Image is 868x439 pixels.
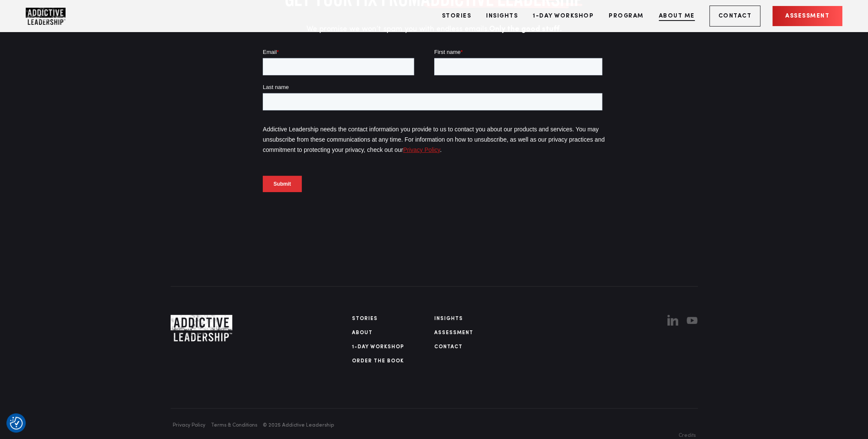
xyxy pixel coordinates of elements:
[263,48,606,207] iframe: Form 0
[171,315,232,341] a: Home link
[434,343,516,351] a: Contact
[352,357,434,365] a: Order The Book
[667,315,678,326] img: Linkedin
[709,6,761,27] a: Contact
[26,8,77,25] a: Home
[10,417,23,430] img: Revisit consent button
[10,417,23,430] button: Consent Preferences
[352,315,434,323] a: Stories
[434,315,516,323] a: Insights
[687,317,697,325] img: YouTube
[352,343,434,351] a: 1-Day Workshop
[26,8,66,25] img: Company Logo
[687,315,697,326] a: YouTube
[352,329,434,337] a: About
[772,6,842,26] a: Assessment
[261,423,336,428] span: © 2025 Addictive Leadership
[171,315,232,341] img: Business Logo
[209,423,259,428] a: Terms & Conditions
[171,423,207,428] a: Privacy Policy
[434,329,516,337] a: Assessment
